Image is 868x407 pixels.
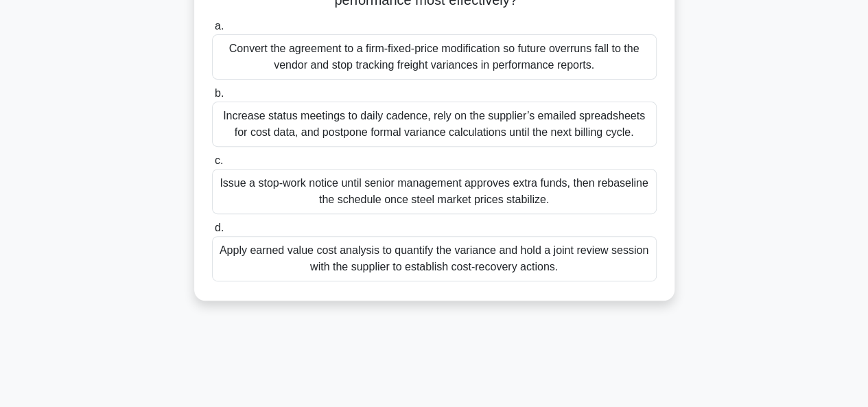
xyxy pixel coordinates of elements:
span: d. [215,222,224,233]
span: b. [215,87,224,99]
div: Issue a stop-work notice until senior management approves extra funds, then rebaseline the schedu... [212,169,657,214]
div: Increase status meetings to daily cadence, rely on the supplier’s emailed spreadsheets for cost d... [212,102,657,147]
div: Convert the agreement to a firm-fixed-price modification so future overruns fall to the vendor an... [212,34,657,80]
span: c. [215,154,223,166]
div: Apply earned value cost analysis to quantify the variance and hold a joint review session with th... [212,236,657,281]
span: a. [215,20,224,32]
